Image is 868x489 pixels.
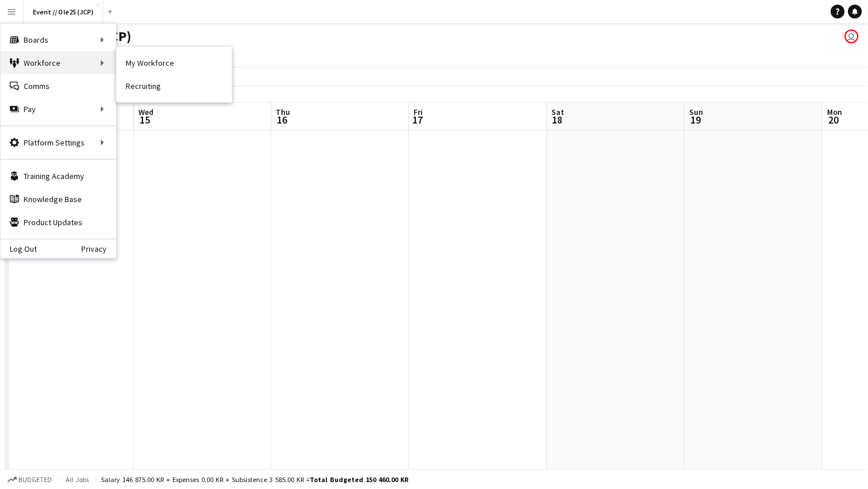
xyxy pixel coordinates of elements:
[6,473,54,486] button: Budgeted
[275,113,291,126] span: 16
[24,1,103,23] button: Event // Ole25 (JCP)
[414,107,423,117] span: Fri
[1,98,116,121] div: Pay
[412,113,423,126] span: 17
[117,51,232,74] a: My Workforce
[1,51,116,74] div: Workforce
[18,476,52,484] span: Budgeted
[688,113,704,126] span: 19
[828,107,843,117] span: Mon
[1,74,116,98] a: Comms
[137,113,153,126] span: 15
[117,74,232,98] a: Recruiting
[1,188,116,211] a: Knowledge Base
[1,165,116,188] a: Training Academy
[138,107,153,117] span: Wed
[826,113,843,126] span: 20
[690,107,704,117] span: Sun
[1,131,116,154] div: Platform Settings
[1,28,116,51] div: Boards
[276,107,291,117] span: Thu
[550,113,565,126] span: 18
[1,211,116,234] a: Product Updates
[1,244,37,253] a: Log Out
[552,107,565,117] span: Sat
[63,475,91,484] span: All jobs
[101,475,408,484] div: Salary 146 875.00 KR + Expenses 0.00 KR + Subsistence 3 585.00 KR =
[845,29,859,43] app-user-avatar: Ole Rise
[310,475,408,484] span: Total Budgeted 150 460.00 KR
[81,244,116,253] a: Privacy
